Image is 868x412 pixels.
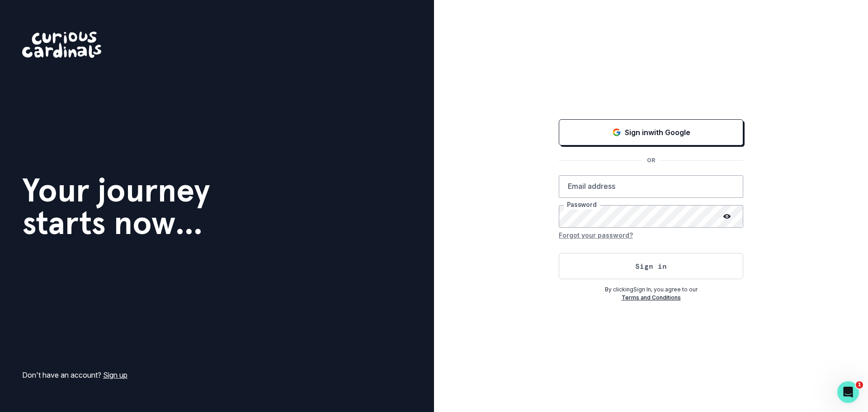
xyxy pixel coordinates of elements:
p: By clicking Sign In , you agree to our [559,286,743,294]
p: Sign in with Google [625,127,690,138]
h1: Your journey starts now... [22,174,210,239]
a: Terms and Conditions [622,294,681,301]
span: 1 [856,381,863,389]
button: Sign in [559,253,743,279]
a: Sign up [103,370,127,379]
p: OR [642,156,660,164]
button: Forgot your password? [559,228,633,242]
img: Curious Cardinals Logo [22,32,101,58]
iframe: Intercom live chat [837,381,859,403]
button: Sign in with Google (GSuite) [559,119,743,145]
p: Don't have an account? [22,370,127,380]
